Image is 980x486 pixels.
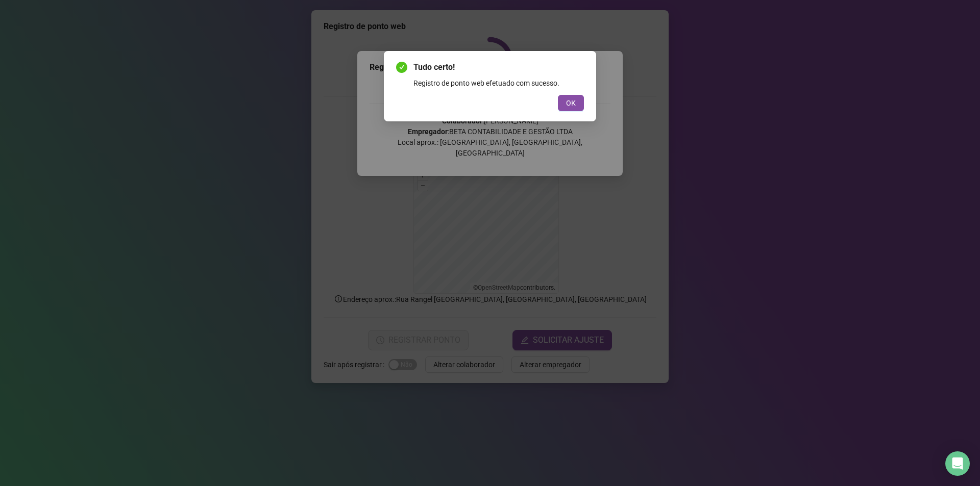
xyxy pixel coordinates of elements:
[413,78,584,89] div: Registro de ponto web efetuado com sucesso.
[945,451,970,476] div: Open Intercom Messenger
[413,61,584,73] span: Tudo certo!
[566,97,576,109] span: OK
[396,62,407,73] span: check-circle
[558,95,584,111] button: OK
